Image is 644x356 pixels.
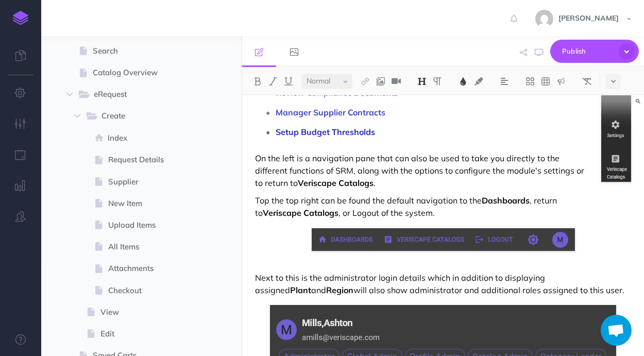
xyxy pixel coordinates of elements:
span: Upload Items [108,219,180,231]
p: Top the top right can be found the default navigation to the , return to , or Logout of the system. [255,194,631,219]
span: Checkout [108,284,180,297]
span: Publish [562,43,614,59]
img: Text background color button [474,77,483,86]
img: Text color button [459,77,468,86]
span: All Items [108,241,180,253]
span: Edit [100,328,180,340]
strong: Veriscape Catalogs [298,178,374,188]
img: Link button [361,77,370,86]
span: Attachments [108,262,180,275]
div: Open chat [601,315,632,346]
button: Publish [550,40,639,63]
img: 743f3ee6f9f80ed2ad13fd650e81ed88.jpg [535,10,553,28]
img: Callout dropdown menu button [556,77,566,86]
strong: Dashboards [482,195,530,206]
img: Create table button [541,77,550,86]
img: Paragraph button [433,77,442,86]
img: Clear styles button [582,77,591,86]
span: Catalog Overview [93,66,180,79]
img: Bold button [253,77,262,86]
p: Next to this is the administrator login details which in addition to displaying assigned and will... [255,272,631,296]
span: Setup Budget Thresholds [276,127,375,137]
span: eRequest [94,88,164,101]
img: Headings dropdown button [417,77,427,86]
img: Italic button [268,77,278,86]
strong: Plant [290,285,311,295]
img: logo-mark.svg [13,11,28,25]
span: Request Details [108,154,180,166]
strong: Veriscape Catalogs [263,208,338,218]
span: Supplier [108,176,180,188]
span: Index [108,132,180,144]
strong: Region [326,285,353,295]
span: New Item [108,197,180,210]
img: Underline button [284,77,293,86]
span: [PERSON_NAME] [553,13,624,23]
span: Manager Supplier Contracts [276,107,385,117]
span: View [100,306,180,318]
img: rMm9o0iunnac73NFeHW0.png [312,228,575,251]
p: On the left is a navigation pane that can also be used to take you directly to the different func... [255,152,631,189]
img: Alignment dropdown menu button [500,77,509,86]
img: Add video button [392,77,401,86]
span: Search [93,45,180,57]
span: Create [101,110,164,123]
img: Add image button [376,77,385,86]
